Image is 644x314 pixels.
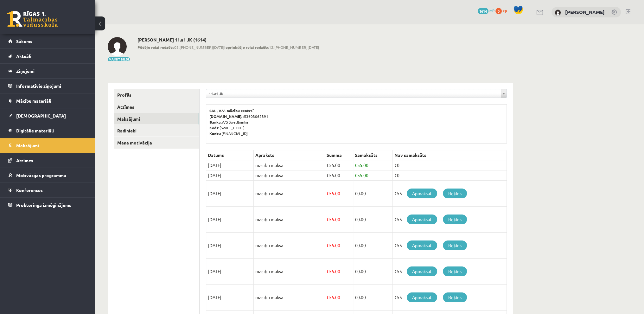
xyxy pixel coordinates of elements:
[224,45,269,50] b: Iepriekšējo reizi redzēts
[209,89,498,98] span: 11.a1 JK
[392,181,507,207] td: €55
[8,168,87,183] a: Motivācijas programma
[565,9,605,15] a: [PERSON_NAME]
[254,233,325,259] td: mācību maksa
[209,131,221,136] b: Konts:
[353,207,392,233] td: 0.00
[254,259,325,285] td: mācību maksa
[407,215,437,224] a: Apmaksāt
[392,233,507,259] td: €55
[325,150,353,160] th: Summa
[16,187,43,193] span: Konferences
[353,170,392,181] td: 55.00
[325,160,353,170] td: 55.00
[478,8,494,13] a: 1614 mP
[16,138,87,153] legend: Maksājumi
[16,157,33,163] span: Atzīmes
[206,233,254,259] td: [DATE]
[16,38,32,44] span: Sākums
[206,160,254,170] td: [DATE]
[8,79,87,93] a: Informatīvie ziņojumi
[8,183,87,197] a: Konferences
[407,292,437,302] a: Apmaksāt
[206,181,254,207] td: [DATE]
[443,215,467,224] a: Rēķins
[353,285,392,311] td: 0.00
[355,162,357,168] span: €
[443,292,467,302] a: Rēķins
[327,190,329,196] span: €
[325,259,353,285] td: 55.00
[16,172,66,178] span: Motivācijas programma
[209,125,220,130] b: Kods:
[325,170,353,181] td: 55.00
[8,108,87,123] a: [DEMOGRAPHIC_DATA]
[392,150,507,160] th: Nav samaksāts
[353,233,392,259] td: 0.00
[16,98,51,104] span: Mācību materiāli
[503,8,507,13] span: xp
[16,64,87,78] legend: Ziņojumi
[206,89,507,98] a: 11.a1 JK
[355,268,357,274] span: €
[254,207,325,233] td: mācību maksa
[327,242,329,248] span: €
[254,150,325,160] th: Apraksts
[8,34,87,48] a: Sākums
[407,240,437,250] a: Apmaksāt
[489,8,494,13] span: mP
[355,216,357,222] span: €
[353,160,392,170] td: 55.00
[353,181,392,207] td: 0.00
[392,285,507,311] td: €55
[407,189,437,198] a: Apmaksāt
[325,285,353,311] td: 55.00
[206,285,254,311] td: [DATE]
[108,37,127,56] img: Viktorija Bērziņa
[206,207,254,233] td: [DATE]
[392,259,507,285] td: €55
[206,259,254,285] td: [DATE]
[108,57,130,61] button: Mainīt bildi
[254,285,325,311] td: mācību maksa
[555,10,561,16] img: Viktorija Bērziņa
[443,240,467,250] a: Rēķins
[114,113,199,125] a: Maksājumi
[114,89,199,101] a: Profils
[478,8,488,14] span: 1614
[206,150,254,160] th: Datums
[392,170,507,181] td: €0
[355,242,357,248] span: €
[495,8,502,14] span: 0
[16,113,66,119] span: [DEMOGRAPHIC_DATA]
[325,207,353,233] td: 55.00
[114,137,199,149] a: Mana motivācija
[355,172,357,178] span: €
[254,181,325,207] td: mācību maksa
[327,216,329,222] span: €
[16,79,87,93] legend: Informatīvie ziņojumi
[355,294,357,300] span: €
[16,202,71,208] span: Proktoringa izmēģinājums
[16,128,54,133] span: Digitālie materiāli
[325,233,353,259] td: 55.00
[209,108,503,136] p: 53603062391 A/S Swedbanka [SWIFT_CODE] [FINANCIAL_ID]
[137,45,174,50] b: Pēdējo reizi redzēts
[8,198,87,212] a: Proktoringa izmēģinājums
[8,138,87,153] a: Maksājumi
[254,170,325,181] td: mācību maksa
[8,153,87,168] a: Atzīmes
[209,114,244,119] b: [DOMAIN_NAME].:
[327,268,329,274] span: €
[443,266,467,276] a: Rēķins
[8,123,87,138] a: Digitālie materiāli
[327,172,329,178] span: €
[392,160,507,170] td: €0
[8,49,87,63] a: Aktuāli
[443,189,467,198] a: Rēķins
[327,162,329,168] span: €
[209,108,255,113] b: SIA „V.V. mācību centrs”
[137,44,319,50] span: 08:[PHONE_NUMBER][DATE] 12:[PHONE_NUMBER][DATE]
[325,181,353,207] td: 55.00
[353,150,392,160] th: Samaksāts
